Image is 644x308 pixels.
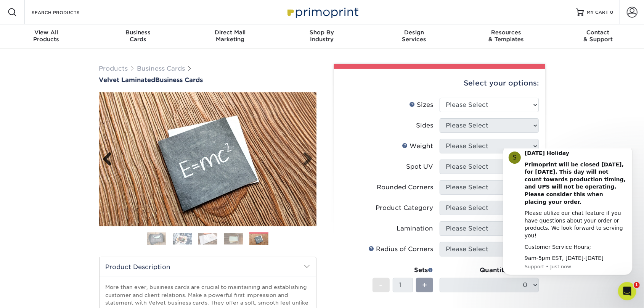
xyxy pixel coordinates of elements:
[276,24,368,49] a: Shop ByIndustry
[422,279,427,291] span: +
[406,162,434,171] div: Spot UV
[184,29,276,43] div: Marketing
[184,29,276,36] span: Direct Mail
[198,233,217,245] img: Business Cards 03
[100,257,316,277] h2: Product Description
[276,29,368,43] div: Industry
[92,29,184,36] span: Business
[402,142,434,151] div: Weight
[460,24,552,49] a: Resources& Templates
[369,245,434,254] div: Radius of Corners
[99,76,316,84] a: Velvet LaminatedBusiness Cards
[33,115,135,122] p: Message from Support, sent Just now
[376,203,434,213] div: Product Category
[99,76,316,84] h1: Business Cards
[379,279,383,291] span: -
[377,183,434,192] div: Rounded Corners
[368,24,460,49] a: DesignServices
[587,9,609,16] span: MY CART
[33,13,134,56] b: Primoprint will be closed [DATE], for [DATE]. This day will not count towards production timing, ...
[552,24,644,49] a: Contact& Support
[99,76,156,84] span: Velvet Laminated
[610,10,613,15] span: 0
[460,29,552,36] span: Resources
[33,1,135,114] div: Message content
[416,121,434,130] div: Sides
[92,29,184,43] div: Cards
[368,29,460,36] span: Design
[552,29,644,36] span: Contact
[33,2,78,8] b: [DATE] Holiday
[31,8,105,17] input: SEARCH PRODUCTS.....
[99,84,316,235] img: Velvet Laminated 05
[410,100,434,110] div: Sizes
[373,266,434,275] div: Sets
[173,233,192,245] img: Business Cards 02
[440,266,539,275] div: Quantity per Set
[368,29,460,43] div: Services
[618,282,636,300] iframe: Intercom live chat
[249,233,268,246] img: Business Cards 05
[92,24,184,49] a: BusinessCards
[224,233,243,245] img: Business Cards 04
[33,61,135,91] div: Please utilize our chat feature if you have questions about your order or products. We look forwa...
[147,229,166,248] img: Business Cards 01
[284,4,360,20] img: Primoprint
[634,282,640,288] span: 1
[2,285,65,305] iframe: Google Customer Reviews
[276,29,368,36] span: Shop By
[137,65,185,72] a: Business Cards
[460,29,552,43] div: & Templates
[33,106,135,114] div: 9am-5pm EST, [DATE]-[DATE]
[17,3,29,15] div: Profile image for Support
[99,65,128,72] a: Products
[491,148,644,287] iframe: Intercom notifications message
[340,69,539,98] div: Select your options:
[184,24,276,49] a: Direct MailMarketing
[397,224,434,233] div: Lamination
[552,29,644,43] div: & Support
[33,95,135,103] div: Customer Service Hours;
